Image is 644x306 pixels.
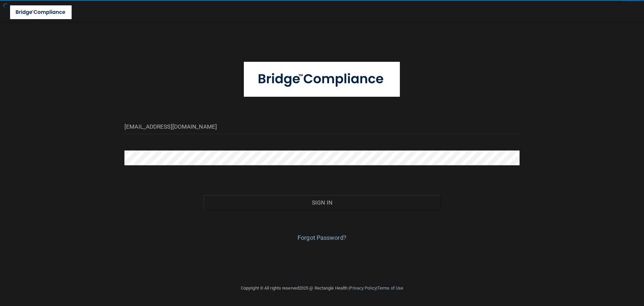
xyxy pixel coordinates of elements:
img: bridge_compliance_login_screen.278c3ca4.svg [244,62,400,97]
div: Copyright © All rights reserved 2025 @ Rectangle Health | | [200,277,444,299]
button: Sign In [204,195,441,210]
img: bridge_compliance_login_screen.278c3ca4.svg [10,5,72,19]
a: Privacy Policy [350,286,376,291]
a: Terms of Use [377,286,403,291]
input: Email [124,119,520,134]
a: Forgot Password? [298,234,346,241]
